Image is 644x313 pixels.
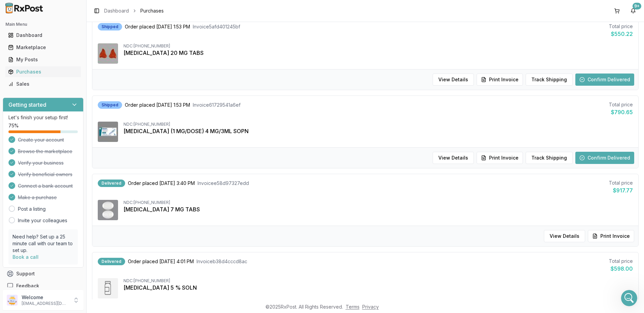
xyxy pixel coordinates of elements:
div: NDC: [PHONE_NUMBER] [123,200,633,205]
div: Delivered [98,180,125,187]
div: NDC: [PHONE_NUMBER] [123,122,633,127]
div: [MEDICAL_DATA] (1 MG/DOSE) 4 MG/3ML SOPN [123,127,633,135]
button: Search for help [10,122,125,135]
button: Help [90,211,135,238]
div: Delivered [98,258,125,265]
div: Shipped [98,23,122,30]
a: Invite your colleagues [18,217,67,224]
button: Print Invoice [477,152,523,164]
span: Verify beneficial owners [18,171,72,178]
button: Print Invoice [477,74,523,86]
div: Total price [609,101,633,108]
div: Recent messageProfile image for ManuelMight have someone [DATE][PERSON_NAME]•16h ago [7,80,129,115]
p: Hi [PERSON_NAME] [14,48,122,60]
span: Messages [56,228,79,233]
span: Connect a bank account [18,183,73,189]
span: Order placed [DATE] 1:53 PM [125,23,190,30]
div: Purchases [8,68,78,75]
a: Book a call [13,254,39,260]
span: Might have someone [DATE] [30,96,97,101]
img: Ozempic (1 MG/DOSE) 4 MG/3ML SOPN [98,122,118,142]
div: Marketplace [8,44,78,51]
p: [EMAIL_ADDRESS][DOMAIN_NAME] [22,301,69,306]
h2: Main Menu [5,22,81,27]
button: Confirm Delivered [575,74,634,86]
button: View status page [14,173,121,187]
span: Invoice 61729541a6ef [193,102,240,108]
button: 9+ [628,5,639,16]
button: Purchases [3,66,84,77]
h3: Getting started [8,101,46,109]
div: Total price [609,258,633,265]
p: Welcome [22,294,69,301]
span: Invoice 5afd401245bf [193,23,240,30]
p: Let's finish your setup first! [8,114,78,121]
nav: breadcrumb [104,7,164,14]
a: Purchases [5,66,81,78]
a: Dashboard [104,7,129,14]
button: Dashboard [3,30,84,41]
img: RxPost Logo [3,3,46,14]
a: Post a listing [18,206,46,212]
button: Marketplace [3,42,84,53]
img: Profile image for Manuel [14,96,27,109]
span: 75 % [8,122,19,129]
img: logo [14,13,52,24]
span: Purchases [140,7,164,14]
div: NDC: [PHONE_NUMBER] [123,278,633,284]
span: Order placed [DATE] 1:53 PM [125,102,190,108]
img: Xarelto 20 MG TABS [98,43,118,64]
span: Browse the marketplace [18,148,72,155]
div: My Posts [8,56,78,63]
span: Search for help [14,125,55,132]
img: User avatar [7,295,18,306]
button: Confirm Delivered [575,152,634,164]
div: [MEDICAL_DATA] 5 % SOLN [123,284,633,292]
div: Total price [609,180,633,186]
span: Order placed [DATE] 4:01 PM [128,258,194,265]
div: Close [116,11,129,23]
button: Sales [3,79,84,89]
span: Help [107,228,118,233]
span: Invoice e58d97327edd [198,180,249,187]
button: Feedback [3,280,84,292]
button: View Details [544,230,585,242]
div: NDC: [PHONE_NUMBER] [123,43,633,49]
img: Profile image for Manuel [79,11,93,24]
a: Terms [346,304,360,310]
span: Create your account [18,137,64,143]
div: Profile image for ManuelMight have someone [DATE][PERSON_NAME]•16h ago [7,90,128,115]
div: [MEDICAL_DATA] 20 MG TABS [123,49,633,57]
button: Print Invoice [588,230,634,242]
div: $550.22 [609,30,633,38]
a: My Posts [5,54,81,66]
img: Profile image for Rachel [66,11,80,24]
iframe: Intercom live chat [621,290,637,306]
span: Home [15,228,30,233]
div: $598.00 [609,265,633,273]
button: Messages [45,211,90,238]
div: All services are online [14,164,121,171]
button: View Details [433,74,474,86]
button: Track Shipping [526,152,573,164]
img: Xiidra 5 % SOLN [98,278,118,298]
span: Order placed [DATE] 3:40 PM [128,180,195,187]
div: • 16h ago [71,102,93,109]
button: My Posts [3,54,84,65]
p: How can we help? [14,60,122,71]
div: 9+ [632,3,641,9]
div: $917.77 [609,186,633,194]
div: Dashboard [8,32,78,39]
span: Verify your business [18,160,64,166]
p: Need help? Set up a 25 minute call with our team to set up. [13,233,74,254]
button: View Details [433,152,474,164]
button: Support [3,268,84,280]
a: Privacy [362,304,379,310]
span: Make a purchase [18,194,57,201]
div: Total price [609,23,633,30]
div: [MEDICAL_DATA] 7 MG TABS [123,205,633,213]
div: [PERSON_NAME] [30,102,69,109]
div: Recent message [14,85,121,92]
button: Track Shipping [526,74,573,86]
img: Profile image for Bobbie [92,11,106,24]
